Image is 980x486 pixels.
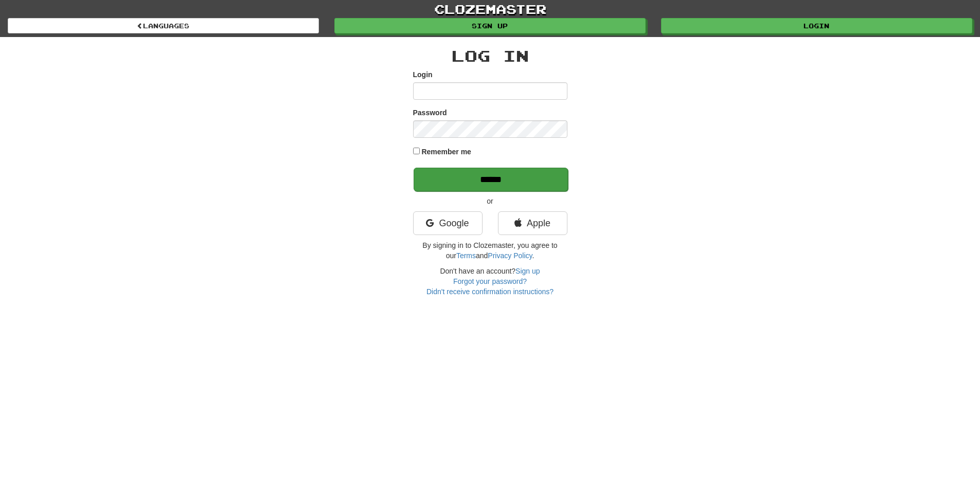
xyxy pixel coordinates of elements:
a: Languages [8,18,319,33]
p: By signing in to Clozemaster, you agree to our and . [413,240,567,261]
a: Didn't receive confirmation instructions? [426,287,554,296]
label: Password [413,107,447,118]
a: Terms [456,251,476,260]
h2: Log In [413,47,567,64]
a: Login [661,18,972,33]
a: Sign up [334,18,646,33]
label: Remember me [421,147,471,157]
a: Apple [498,211,567,235]
p: or [413,196,567,206]
a: Sign up [515,267,540,275]
a: Privacy Policy [488,251,532,260]
a: Forgot your password? [453,277,527,285]
div: Don't have an account? [413,266,567,297]
a: Google [413,211,483,235]
label: Login [413,69,433,80]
